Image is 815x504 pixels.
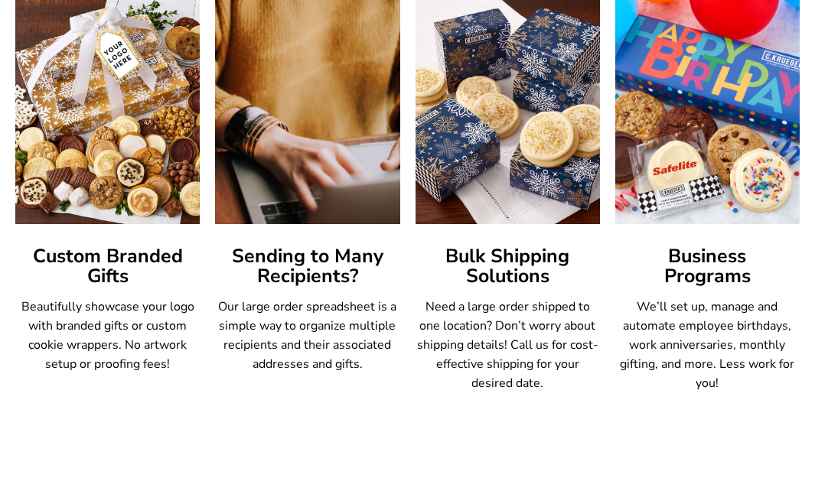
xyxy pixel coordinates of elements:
p: Need a large order shipped to one location? Don’t worry about shipping details! Call us for cost-... [416,298,600,393]
h3: Business Programs [615,247,800,286]
p: We’ll set up, manage and automate employee birthdays, work anniversaries, monthly gifting, and mo... [615,298,800,393]
h3: Bulk Shipping Solutions [416,247,600,286]
p: Beautifully showcase your logo with branded gifts or custom cookie wrappers. No artwork setup or ... [15,298,200,374]
h3: Sending to Many Recipients? [215,247,399,286]
h3: Custom Branded Gifts [15,247,200,286]
p: Our large order spreadsheet is a simple way to organize multiple recipients and their associated ... [215,298,399,374]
